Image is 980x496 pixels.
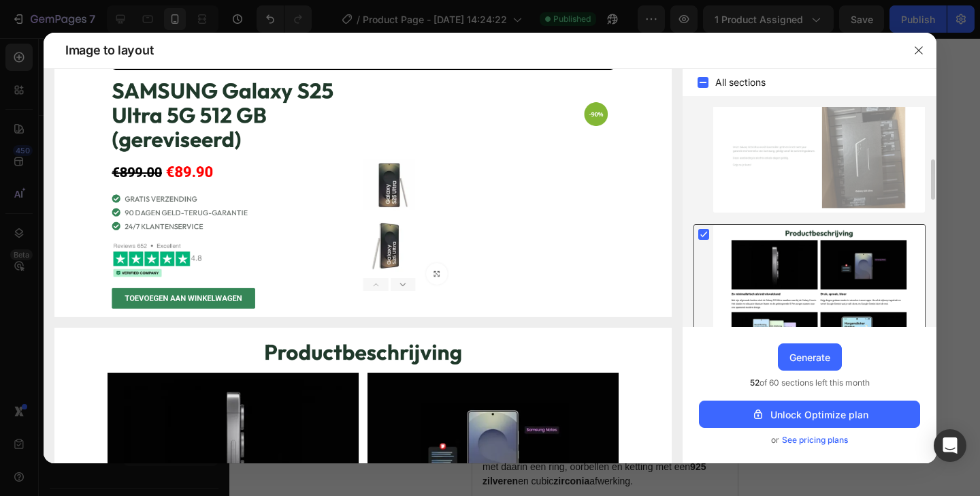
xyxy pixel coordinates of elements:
span: 52 [750,377,759,388]
h2: Set Roze - Met halsketting, oorbellen en ring [10,7,255,91]
div: Button [27,249,58,262]
pre: Save €50,01 [154,142,214,168]
div: €100,00 [87,142,149,169]
span: Image to layout [65,42,153,59]
span: 💎 [10,352,22,362]
strong: --Wat zit [PERSON_NAME] [10,394,129,405]
p: Elke bestelling bevat; een zorgvuldig samengestelde roos met daarin een ring, oorbellen en kettin... [10,409,253,448]
span: 📦 [10,337,22,348]
p: Button [119,279,146,296]
p: 915 reviews [96,103,147,117]
div: €49,99 [10,140,82,170]
span: ✔️ [10,366,22,377]
p: Kwaliteitssieraden [10,366,99,377]
div: Unlock Optimize plan [751,407,868,422]
div: Generate [789,350,830,365]
button: Unlock Optimize plan [699,401,920,428]
strong: zirconia [81,437,117,448]
p: GRATIS verzending door heel [GEOGRAPHIC_DATA] [10,337,250,348]
span: of 60 sections left this month [750,376,870,390]
p: Natuurlijke zirkonen! [10,352,108,362]
div: Open Intercom Messenger [934,429,966,462]
div: Buy it now [103,209,163,229]
a: Button [10,268,255,307]
div: or [699,433,920,447]
span: See pricing plans [782,433,848,447]
button: Generate [778,343,842,371]
span: All sections [715,74,766,91]
button: Buy it now [10,198,255,240]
